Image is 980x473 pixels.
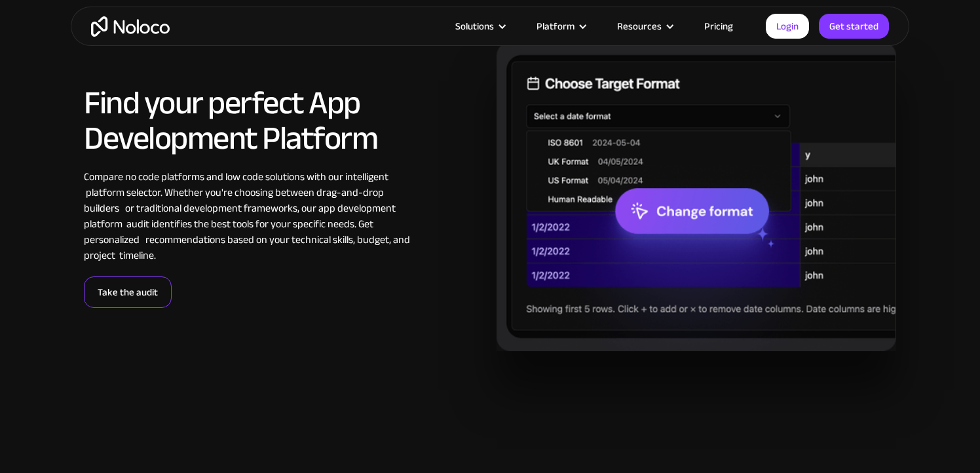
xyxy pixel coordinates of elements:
div: Solutions [439,18,520,35]
a: Take the audit [84,276,172,308]
div: Platform [520,18,601,35]
div: Resources [617,18,662,35]
a: Get started [819,14,889,39]
a: Pricing [688,18,749,35]
h2: Find your perfect App Development Platform [84,85,415,156]
a: Login [766,14,809,39]
div: Platform [537,18,575,35]
img: Change date format in excel [497,42,896,351]
div: Resources [601,18,688,35]
div: Solutions [455,18,494,35]
div: Compare no code platforms and low code solutions with our intelligent platform selector. Whether ... [84,169,415,263]
a: home [91,16,170,37]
